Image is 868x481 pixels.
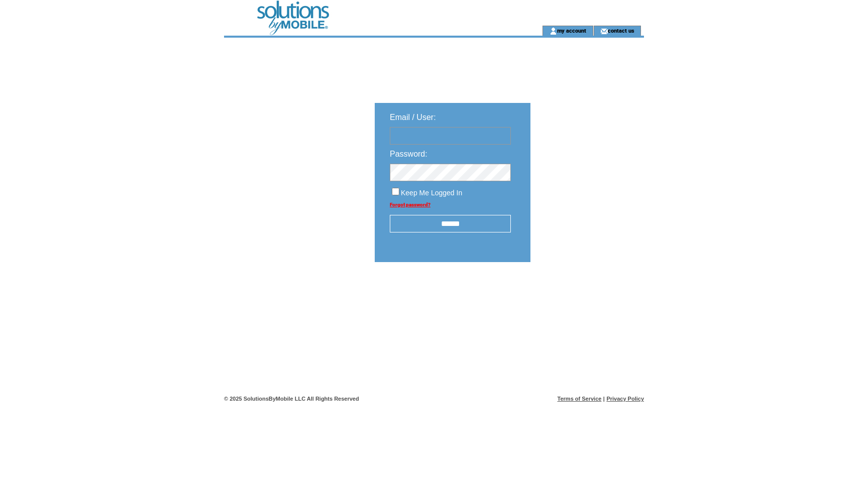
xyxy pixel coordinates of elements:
a: Forgot password? [390,202,430,207]
span: © 2025 SolutionsByMobile LLC All Rights Reserved [224,396,359,402]
img: contact_us_icon.gif;jsessionid=8E13AE974BAFB0153DC4A6561031D797 [600,27,608,35]
img: transparent.png;jsessionid=8E13AE974BAFB0153DC4A6561031D797 [560,287,610,300]
a: contact us [608,27,634,34]
span: Email / User: [390,113,436,122]
span: Password: [390,150,427,158]
a: my account [557,27,586,34]
a: Terms of Service [558,396,602,402]
span: | [603,396,605,402]
img: account_icon.gif;jsessionid=8E13AE974BAFB0153DC4A6561031D797 [550,27,557,35]
a: Privacy Policy [606,396,644,402]
span: Keep Me Logged In [401,189,462,197]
